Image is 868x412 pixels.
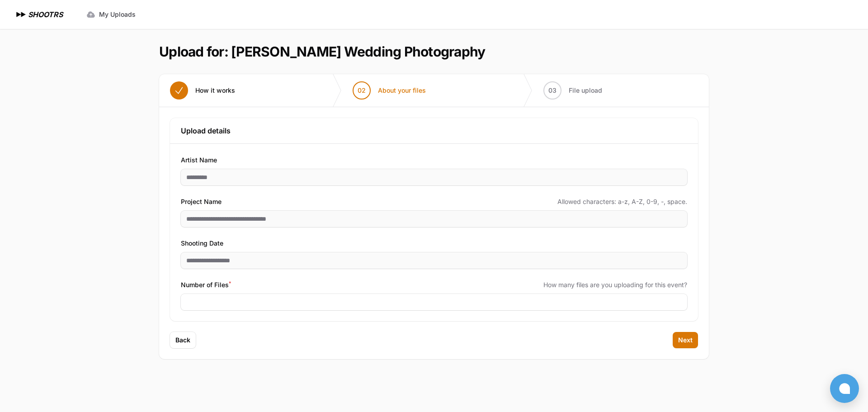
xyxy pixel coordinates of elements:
a: SHOOTRS SHOOTRS [14,9,63,20]
span: Number of Files [181,279,231,290]
span: Project Name [181,196,222,207]
h1: SHOOTRS [28,9,63,20]
span: Back [175,336,190,345]
span: Shooting Date [181,238,223,249]
span: Next [678,336,693,345]
span: 02 [358,86,366,95]
span: 03 [548,86,557,95]
span: How many files are you uploading for this event? [543,280,687,289]
button: 02 About your files [342,74,437,107]
span: Allowed characters: a-z, A-Z, 0-9, -, space. [557,197,687,206]
span: About your files [378,86,426,95]
button: Next [673,332,698,348]
span: File upload [569,86,602,95]
button: Back [170,332,196,348]
h1: Upload for: [PERSON_NAME] Wedding Photography [159,43,485,60]
h3: Upload details [181,125,687,136]
button: Open chat window [830,374,859,403]
img: SHOOTRS [14,9,28,20]
a: My Uploads [81,6,141,23]
button: 03 File upload [533,74,613,107]
button: How it works [159,74,246,107]
span: My Uploads [99,10,136,19]
span: Artist Name [181,155,217,166]
span: How it works [195,86,235,95]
